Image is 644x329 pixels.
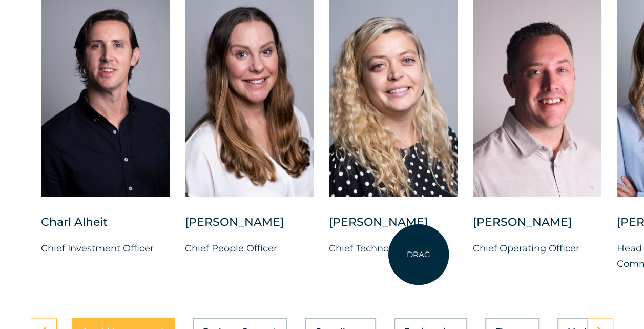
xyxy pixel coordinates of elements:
div: Charl Alheit [41,215,170,240]
div: [PERSON_NAME] [329,215,458,240]
div: [PERSON_NAME] [473,215,601,240]
p: Chief Investment Officer [41,240,170,256]
p: Chief Operating Officer [473,240,601,256]
p: Chief Technology Officer [329,240,458,256]
div: [PERSON_NAME] [185,215,314,240]
p: Chief People Officer [185,240,314,256]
